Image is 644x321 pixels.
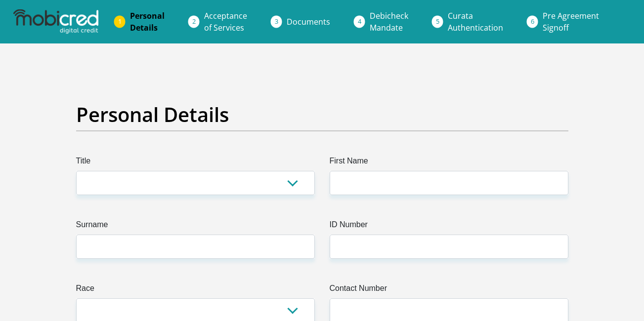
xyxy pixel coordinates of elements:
span: Curata Authentication [448,10,503,33]
img: mobicred logo [13,9,98,34]
label: Contact Number [330,282,568,298]
label: Title [76,155,315,171]
a: DebicheckMandate [362,6,416,38]
span: Acceptance of Services [204,10,247,33]
h2: Personal Details [76,103,568,126]
label: ID Number [330,219,568,235]
span: Pre Agreement Signoff [543,10,599,33]
a: Pre AgreementSignoff [535,6,607,38]
label: Surname [76,219,315,235]
input: Surname [76,235,315,259]
span: Debicheck Mandate [370,10,408,33]
span: Personal Details [130,10,165,33]
label: First Name [330,155,568,171]
input: First Name [330,171,568,195]
a: PersonalDetails [122,6,172,38]
input: ID Number [330,235,568,259]
label: Race [76,282,315,298]
a: CurataAuthentication [440,6,511,38]
a: Acceptanceof Services [196,6,255,38]
a: Documents [279,12,338,32]
span: Documents [287,16,330,27]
